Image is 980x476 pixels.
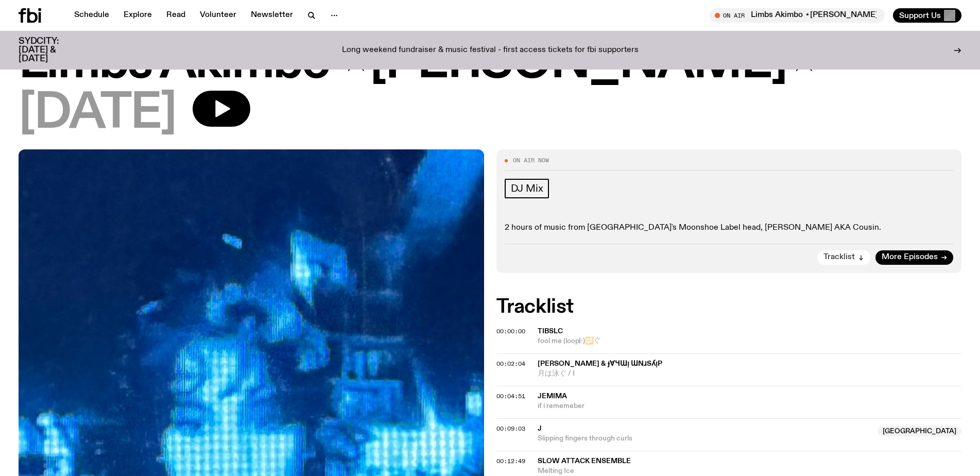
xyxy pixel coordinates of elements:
[496,457,525,465] span: 00:12:49
[496,392,525,400] span: 00:04:51
[496,360,525,368] span: 00:02:04
[538,336,962,346] span: fool me (loop𝄆)🔂〲
[19,40,961,87] h1: Limbs Akimbo ⋆[PERSON_NAME]⋆
[505,223,954,233] p: 2 hours of music from [GEOGRAPHIC_DATA]'s Moonshoe Label head, [PERSON_NAME] AKA Cousin.
[882,253,938,261] span: More Episodes
[899,11,941,20] span: Support Us
[245,8,299,23] a: Newsletter
[878,426,961,436] span: [GEOGRAPHIC_DATA]
[538,466,962,476] span: Melting Ice
[538,425,542,432] span: J
[342,46,639,55] p: Long weekend fundraiser & music festival - first access tickets for fbi supporters
[710,8,885,23] button: On AirLimbs Akimbo ⋆[PERSON_NAME]⋆
[538,369,962,379] span: 月は泳ぐ / I
[538,360,662,367] span: [PERSON_NAME] & ɟɐɥɯᴉ ɯnɹsʎᴉp
[875,250,953,265] a: More Episodes
[19,37,84,63] h3: SYDCITY: [DATE] & [DATE]
[513,158,549,163] span: On Air Now
[68,8,115,23] a: Schedule
[511,183,543,194] span: DJ Mix
[496,424,525,433] span: 00:09:03
[505,179,549,198] a: DJ Mix
[538,434,872,444] span: Slipping fingers through curls
[817,250,870,265] button: Tracklist
[538,393,567,400] span: Jemima
[496,327,525,335] span: 00:00:00
[19,91,176,137] span: [DATE]
[117,8,158,23] a: Explore
[160,8,192,23] a: Read
[194,8,243,23] a: Volunteer
[538,457,631,465] span: Slow Attack Ensemble
[538,401,962,411] span: if i rememeber
[893,8,961,23] button: Support Us
[538,328,563,335] span: tibslc
[823,253,855,261] span: Tracklist
[496,298,962,316] h2: Tracklist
